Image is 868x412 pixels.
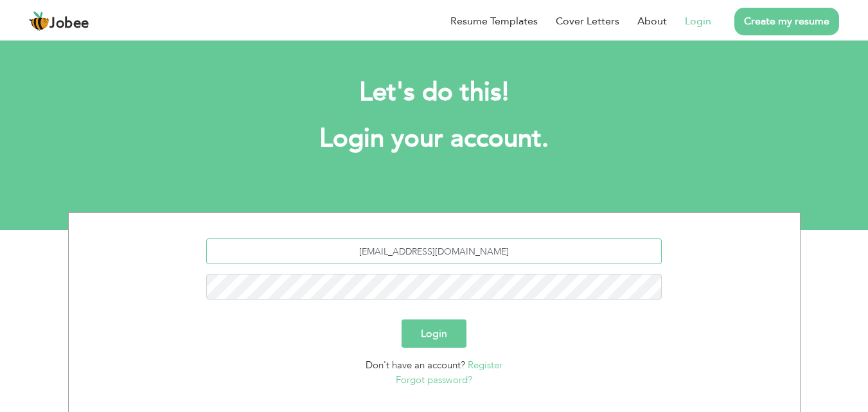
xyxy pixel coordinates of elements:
[402,319,466,348] button: Login
[87,76,781,109] h2: Let's do this!
[637,13,667,29] a: About
[29,11,49,31] img: jobee.io
[366,359,465,372] span: Don't have an account?
[468,359,502,372] a: Register
[87,122,781,156] h1: Login your account.
[450,13,538,29] a: Resume Templates
[206,238,662,264] input: Email
[556,13,619,29] a: Cover Letters
[734,8,839,35] a: Create my resume
[396,373,472,386] a: Forgot password?
[49,17,89,31] span: Jobee
[685,13,711,29] a: Login
[29,11,89,31] a: Jobee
